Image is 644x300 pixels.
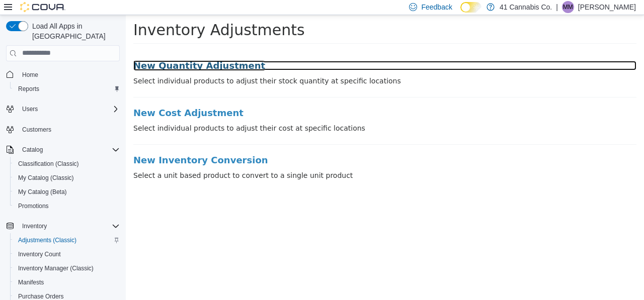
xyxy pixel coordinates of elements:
[10,261,124,275] button: Inventory Manager (Classic)
[562,1,574,13] div: Matt Morrisey
[421,2,452,12] span: Feedback
[2,143,124,157] button: Catalog
[14,262,98,274] a: Inventory Manager (Classic)
[460,13,461,13] span: Dark Mode
[8,6,179,24] span: Inventory Adjustments
[14,172,78,184] a: My Catalog (Classic)
[8,61,511,71] p: Select individual products to adjust their stock quantity at specific locations
[18,160,79,168] span: Classification (Classic)
[8,155,511,166] p: Select a unit based product to convert to a single unit product
[14,200,53,212] a: Promotions
[18,103,120,115] span: Users
[10,82,124,96] button: Reports
[578,1,636,13] p: [PERSON_NAME]
[14,276,120,288] span: Manifests
[14,186,120,198] span: My Catalog (Beta)
[14,158,120,170] span: Classification (Classic)
[18,278,44,286] span: Manifests
[18,236,76,244] span: Adjustments (Classic)
[14,158,83,170] a: Classification (Classic)
[563,1,573,13] span: MM
[14,262,120,274] span: Inventory Manager (Classic)
[14,248,65,260] a: Inventory Count
[14,186,71,198] a: My Catalog (Beta)
[20,2,65,12] img: Cova
[14,276,48,288] a: Manifests
[460,2,481,13] input: Dark Mode
[18,250,61,258] span: Inventory Count
[18,124,55,136] a: Customers
[18,68,120,81] span: Home
[18,103,42,115] button: Users
[14,83,120,95] span: Reports
[22,146,43,154] span: Catalog
[8,93,511,103] a: New Cost Adjustment
[10,247,124,261] button: Inventory Count
[14,248,120,260] span: Inventory Count
[18,144,120,156] span: Catalog
[10,233,124,247] button: Adjustments (Classic)
[10,185,124,199] button: My Catalog (Beta)
[14,234,80,246] a: Adjustments (Classic)
[14,83,43,95] a: Reports
[8,140,511,150] a: New Inventory Conversion
[2,67,124,82] button: Home
[10,171,124,185] button: My Catalog (Classic)
[10,157,124,171] button: Classification (Classic)
[2,102,124,116] button: Users
[14,172,120,184] span: My Catalog (Classic)
[10,199,124,213] button: Promotions
[2,219,124,233] button: Inventory
[18,123,120,136] span: Customers
[18,188,67,196] span: My Catalog (Beta)
[18,174,74,182] span: My Catalog (Classic)
[18,144,47,156] button: Catalog
[22,126,51,134] span: Customers
[18,202,49,210] span: Promotions
[556,1,558,13] p: |
[2,122,124,137] button: Customers
[500,1,552,13] p: 41 Cannabis Co.
[18,85,39,93] span: Reports
[14,234,120,246] span: Adjustments (Classic)
[18,69,42,81] a: Home
[22,105,38,113] span: Users
[22,222,47,230] span: Inventory
[18,220,120,232] span: Inventory
[8,46,511,56] a: New Quantity Adjustment
[28,21,120,41] span: Load All Apps in [GEOGRAPHIC_DATA]
[18,220,51,232] button: Inventory
[18,264,94,272] span: Inventory Manager (Classic)
[10,275,124,289] button: Manifests
[8,108,511,119] p: Select individual products to adjust their cost at specific locations
[22,71,38,79] span: Home
[14,200,120,212] span: Promotions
